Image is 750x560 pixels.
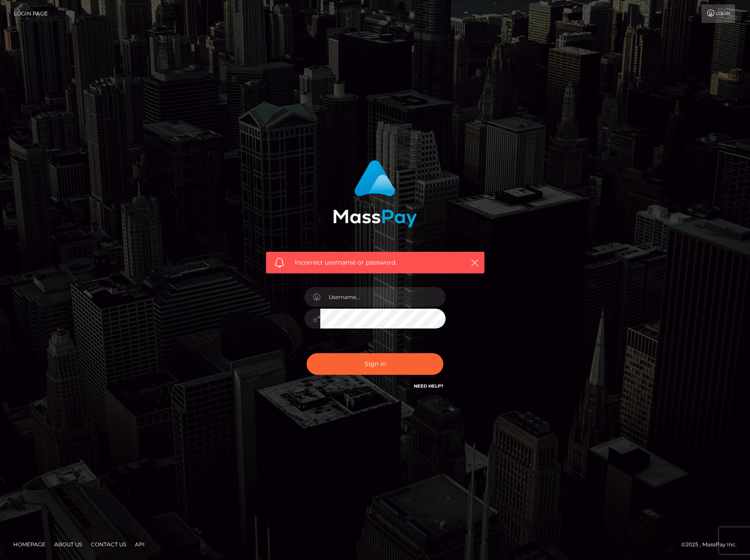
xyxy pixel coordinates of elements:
[414,383,443,389] a: Need Help?
[333,160,417,228] img: MassPay Login
[701,4,735,23] a: Login
[681,540,743,549] div: © 2025 , MassPay Inc.
[131,538,148,551] a: API
[320,287,446,307] input: Username...
[51,538,86,551] a: About Us
[295,258,456,267] span: Incorrect username or password.
[87,538,130,551] a: Contact Us
[307,353,443,375] button: Sign in
[14,4,48,23] a: Login Page
[10,538,49,551] a: Homepage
